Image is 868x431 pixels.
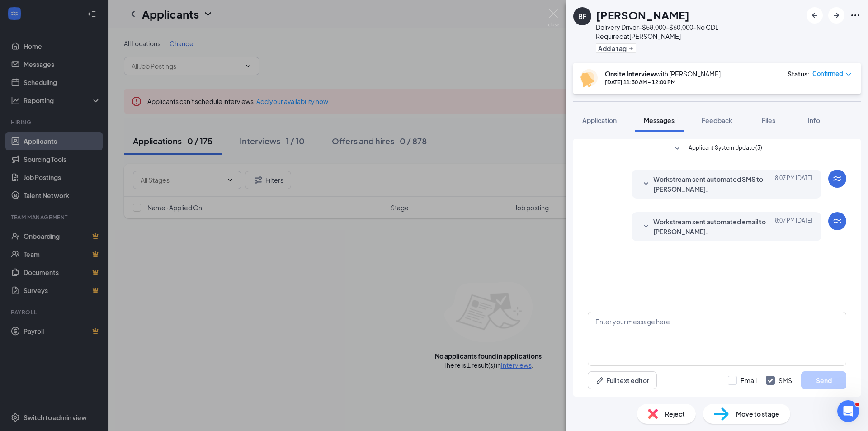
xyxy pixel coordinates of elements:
[605,78,721,86] div: [DATE] 11:30 AM - 12:00 PM
[832,173,843,184] svg: WorkstreamLogo
[801,371,846,389] button: Send
[653,174,772,194] span: Workstream sent automated SMS to [PERSON_NAME].
[641,179,651,189] svg: SmallChevronDown
[665,409,685,419] span: Reject
[644,116,675,124] span: Messages
[596,23,802,41] div: Delivery Driver-$58,000-$60,000-No CDL Required at [PERSON_NAME]
[809,10,820,21] svg: ArrowLeftNew
[672,143,683,154] svg: SmallChevronDown
[605,69,721,78] div: with [PERSON_NAME]
[672,143,762,154] button: SmallChevronDownApplicant System Update (3)
[775,217,812,237] span: [DATE] 8:07 PM
[832,216,843,227] svg: WorkstreamLogo
[828,7,844,24] button: ArrowRight
[596,7,689,23] h1: [PERSON_NAME]
[595,376,604,385] svg: Pen
[641,221,651,232] svg: SmallChevronDown
[596,43,636,53] button: PlusAdd a tag
[736,409,779,419] span: Move to stage
[653,217,772,237] span: Workstream sent automated email to [PERSON_NAME].
[807,7,823,24] button: ArrowLeftNew
[831,10,842,21] svg: ArrowRight
[578,12,586,21] div: BF
[845,71,852,78] span: down
[775,174,812,194] span: [DATE] 8:07 PM
[812,69,843,78] span: Confirmed
[605,70,656,78] b: Onsite Interview
[588,371,657,389] button: Full text editorPen
[702,116,732,124] span: Feedback
[689,143,762,154] span: Applicant System Update (3)
[788,69,810,78] div: Status :
[582,116,617,124] span: Application
[850,10,861,21] svg: Ellipses
[808,116,820,124] span: Info
[762,116,775,124] span: Files
[628,46,634,51] svg: Plus
[837,400,859,422] iframe: Intercom live chat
